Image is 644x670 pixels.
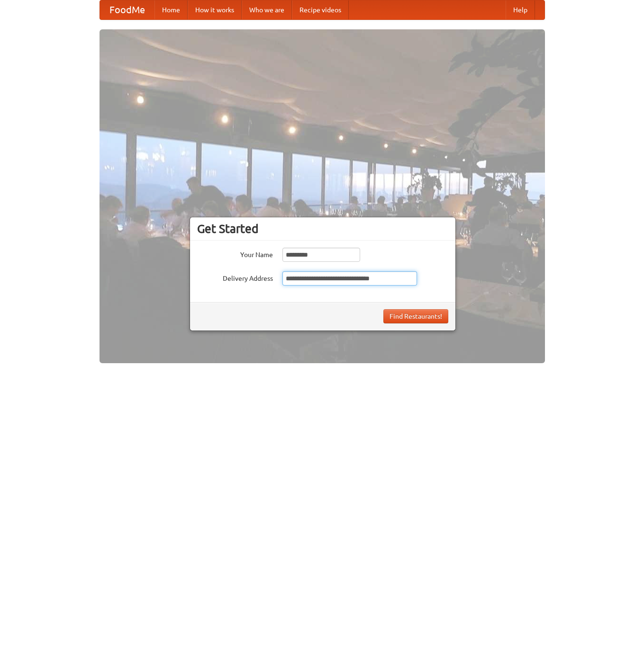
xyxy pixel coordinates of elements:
a: Help [506,0,535,19]
a: How it works [188,0,242,19]
a: FoodMe [100,0,154,19]
a: Home [154,0,188,19]
label: Delivery Address [197,271,273,283]
label: Your Name [197,248,273,259]
a: Recipe videos [292,0,349,19]
button: Find Restaurants! [383,309,448,323]
a: Who we are [242,0,292,19]
h3: Get Started [197,222,448,236]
